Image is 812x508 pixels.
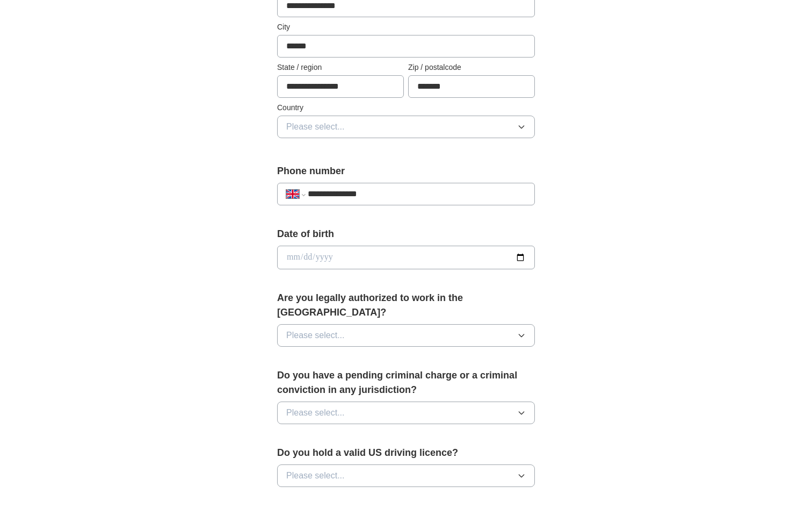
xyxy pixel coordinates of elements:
[286,329,345,342] span: Please select...
[286,406,345,419] span: Please select...
[277,164,535,178] label: Phone number
[277,324,535,347] button: Please select...
[277,402,535,424] button: Please select...
[277,62,404,73] label: State / region
[277,368,535,397] label: Do you have a pending criminal charge or a criminal conviction in any jurisdiction?
[277,291,535,320] label: Are you legally authorized to work in the [GEOGRAPHIC_DATA]?
[277,116,535,138] button: Please select...
[286,120,345,133] span: Please select...
[286,469,345,482] span: Please select...
[277,22,535,33] label: City
[277,464,535,487] button: Please select...
[277,446,535,460] label: Do you hold a valid US driving licence?
[277,227,535,241] label: Date of birth
[277,102,535,113] label: Country
[408,62,535,73] label: Zip / postalcode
